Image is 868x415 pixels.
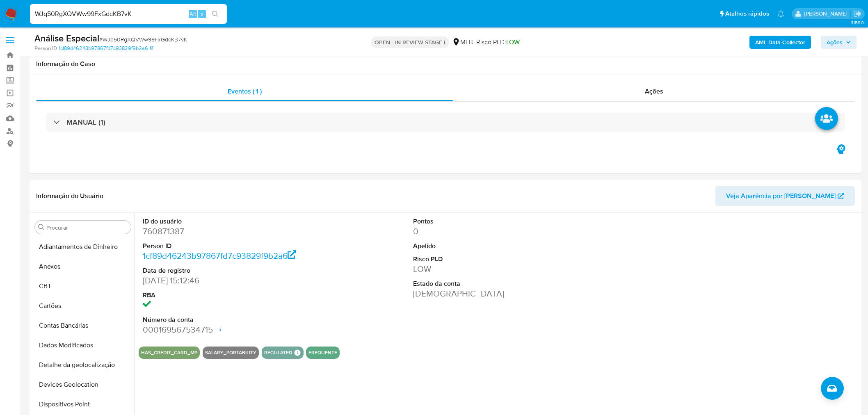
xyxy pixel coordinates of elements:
[413,226,585,237] dd: 0
[452,38,473,47] div: MLB
[32,355,134,375] button: Detalhe da geolocalização
[143,275,315,286] dd: [DATE] 15:12:46
[143,250,296,262] a: 1cf89d46243b97867fd7c93829f9b2a6
[645,87,663,96] span: Ações
[32,296,134,316] button: Cartões
[190,10,196,18] span: Alt
[749,36,811,49] button: AML Data Collector
[853,9,862,18] a: Sair
[725,9,769,18] span: Atalhos rápidos
[506,37,520,47] span: LOW
[66,118,105,127] h3: MANUAL (1)
[726,186,836,206] span: Veja Aparência por [PERSON_NAME]
[32,394,134,414] button: Dispositivos Point
[143,324,315,335] dd: 000169567534715
[32,257,134,276] button: Anexos
[413,242,585,251] dt: Apelido
[143,242,315,251] dt: Person ID
[413,288,585,299] dd: [DEMOGRAPHIC_DATA]
[201,10,203,18] span: s
[99,35,187,43] span: # WJq50RgXQVWw99FxGdcKB7vK
[32,335,134,355] button: Dados Modificados
[413,255,585,264] dt: Risco PLD
[36,192,103,200] h1: Informação do Usuário
[827,36,843,49] span: Ações
[413,279,585,288] dt: Estado da conta
[59,45,153,52] a: 1cf89d46243b97867fd7c93829f9b2a6
[476,38,520,47] span: Risco PLD:
[46,224,128,231] input: Procurar
[207,8,224,20] button: search-icon
[32,237,134,257] button: Adiantamentos de Dinheiro
[143,291,315,300] dt: RBA
[38,224,45,230] button: Procurar
[46,113,845,132] div: MANUAL (1)
[413,263,585,275] dd: LOW
[34,45,57,52] b: Person ID
[777,10,784,17] a: Notificações
[228,87,262,96] span: Eventos ( 1 )
[413,217,585,226] dt: Pontos
[804,10,850,18] p: laisa.felismino@mercadolivre.com
[143,226,315,237] dd: 760871387
[755,36,805,49] b: AML Data Collector
[143,217,315,226] dt: ID do usuário
[143,315,315,324] dt: Número da conta
[30,9,227,19] input: Pesquise usuários ou casos...
[371,36,449,48] p: OPEN - IN REVIEW STAGE I
[715,186,855,206] button: Veja Aparência por [PERSON_NAME]
[34,32,99,45] b: Análise Especial
[32,375,134,394] button: Devices Geolocation
[36,60,855,68] h1: Informação do Caso
[32,276,134,296] button: CBT
[821,36,857,49] button: Ações
[143,266,315,275] dt: Data de registro
[32,316,134,335] button: Contas Bancárias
